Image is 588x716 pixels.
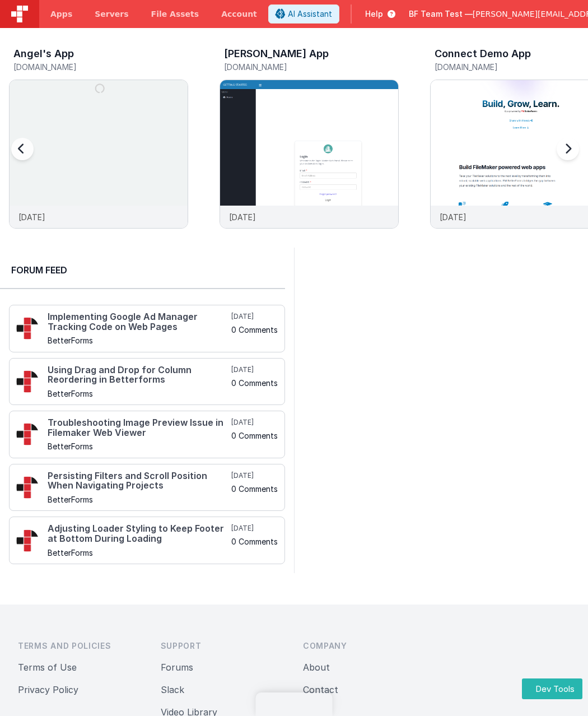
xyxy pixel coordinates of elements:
[48,548,229,557] h5: BetterForms
[9,464,285,512] a: Persisting Filters and Scroll Position When Navigating Projects BetterForms [DATE] 0 Comments
[18,662,77,673] a: Terms of Use
[268,4,339,24] button: AI Assistant
[231,485,278,493] h5: 0 Comments
[231,365,278,374] h5: [DATE]
[231,418,278,427] h5: [DATE]
[303,662,330,673] a: About
[16,476,39,499] img: 295_2.png
[9,411,285,458] a: Troubleshooting Image Preview Issue in Filemaker Web Viewer BetterForms [DATE] 0 Comments
[365,8,383,20] span: Help
[18,640,143,652] h3: Terms and Policies
[48,495,229,504] h5: BetterForms
[16,317,39,340] img: 295_2.png
[16,529,39,552] img: 295_2.png
[161,684,184,695] a: Slack
[161,640,286,652] h3: Support
[48,524,229,543] h4: Adjusting Loader Styling to Keep Footer at Bottom During Loading
[151,8,199,20] span: File Assets
[9,358,285,406] a: Using Drag and Drop for Column Reordering in Betterforms BetterForms [DATE] 0 Comments
[48,442,229,450] h5: BetterForms
[224,63,399,71] h5: [DOMAIN_NAME]
[9,305,285,352] a: Implementing Google Ad Manager Tracking Code on Web Pages BetterForms [DATE] 0 Comments
[256,692,333,716] iframe: Marker.io feedback button
[16,370,39,393] img: 295_2.png
[13,63,188,71] h5: [DOMAIN_NAME]
[95,8,128,20] span: Servers
[231,312,278,321] h5: [DATE]
[409,8,473,20] span: BF Team Test —
[48,336,229,345] h5: BetterForms
[303,683,338,696] button: Contact
[231,431,278,440] h5: 0 Comments
[231,379,278,387] h5: 0 Comments
[440,211,466,223] p: [DATE]
[303,640,428,652] h3: Company
[48,312,229,332] h4: Implementing Google Ad Manager Tracking Code on Web Pages
[161,661,193,674] button: Forums
[9,517,285,564] a: Adjusting Loader Styling to Keep Footer at Bottom During Loading BetterForms [DATE] 0 Comments
[48,365,229,385] h4: Using Drag and Drop for Column Reordering in Betterforms
[231,471,278,480] h5: [DATE]
[48,471,229,491] h4: Persisting Filters and Scroll Position When Navigating Projects
[229,211,256,223] p: [DATE]
[231,537,278,546] h5: 0 Comments
[303,661,330,674] button: About
[231,326,278,334] h5: 0 Comments
[11,263,274,277] h2: Forum Feed
[16,423,39,445] img: 295_2.png
[161,683,184,696] button: Slack
[522,678,582,699] button: Dev Tools
[224,48,329,59] h3: [PERSON_NAME] App
[50,8,72,20] span: Apps
[18,684,78,695] a: Privacy Policy
[231,524,278,533] h5: [DATE]
[435,48,531,59] h3: Connect Demo App
[13,48,74,59] h3: Angel's App
[48,418,229,438] h4: Troubleshooting Image Preview Issue in Filemaker Web Viewer
[48,389,229,398] h5: BetterForms
[288,8,332,20] span: AI Assistant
